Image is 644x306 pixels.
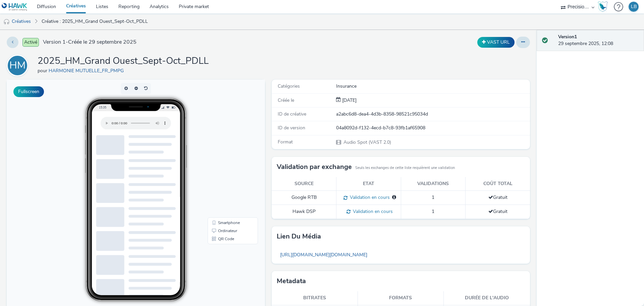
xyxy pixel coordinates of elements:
span: Gratuit [488,208,507,215]
span: Validation en cours [351,208,393,215]
div: Création 29 septembre 2025, 12:08 [341,97,357,104]
a: Créative : 2025_HM_Grand Ouest_Sept-Oct_PDLL [38,13,151,30]
div: Insurance [336,83,529,90]
a: HM [7,62,31,69]
th: Etat [336,177,401,191]
div: HM [9,56,25,75]
th: Durée de l'audio [444,291,530,305]
span: QR Code [211,157,227,161]
div: 29 septembre 2025, 12:08 [558,34,639,47]
span: 1 [432,208,434,215]
li: Ordinateur [202,147,250,155]
span: Validation en cours [347,194,390,201]
img: audio [3,18,10,25]
span: pour [38,68,49,74]
span: 1 [432,194,434,201]
h3: Lien du média [277,231,321,242]
th: Formats [358,291,444,305]
th: Coût total [466,177,530,191]
li: Smartphone [202,139,250,147]
small: Seuls les exchanges de cette liste requièrent une validation [355,165,455,171]
span: Catégories [278,83,300,89]
h3: Metadata [277,276,306,286]
th: Validations [401,177,466,191]
div: Dupliquer la créative en un VAST URL [476,37,516,48]
li: QR Code [202,155,250,163]
span: Ordinateur [211,149,230,153]
strong: Version 1 [558,34,577,40]
span: 15:35 [92,26,100,30]
span: [DATE] [341,97,357,103]
img: Hawk Academy [598,1,608,12]
span: Version 1 - Créée le 29 septembre 2025 [43,38,137,46]
button: VAST URL [477,37,515,48]
span: ID de version [278,125,305,131]
button: Fullscreen [13,86,44,97]
a: HARMONIE MUTUELLE_FR_PMPG [49,68,126,74]
th: Source [272,177,336,191]
h1: 2025_HM_Grand Ouest_Sept-Oct_PDLL [38,55,209,68]
span: ID de créative [278,111,306,117]
span: Smartphone [211,141,233,145]
span: Activé [22,38,39,47]
div: LB [631,2,637,12]
img: undefined Logo [2,3,28,11]
h3: Validation par exchange [277,162,352,172]
a: [URL][DOMAIN_NAME][DOMAIN_NAME] [277,248,371,261]
td: Hawk DSP [272,205,336,219]
td: Google RTB [272,191,336,205]
span: Audio Spot (VAST 2.0) [343,139,391,145]
th: Bitrates [272,291,358,305]
div: a2abc6d8-dea4-4d3b-8358-98521c95034d [336,111,529,118]
span: Gratuit [488,194,507,201]
span: Format [278,139,293,145]
a: Hawk Academy [598,1,610,12]
div: 04a8092d-f132-4ecd-b7c8-93fb1af65908 [336,125,529,131]
span: Créée le [278,97,294,103]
